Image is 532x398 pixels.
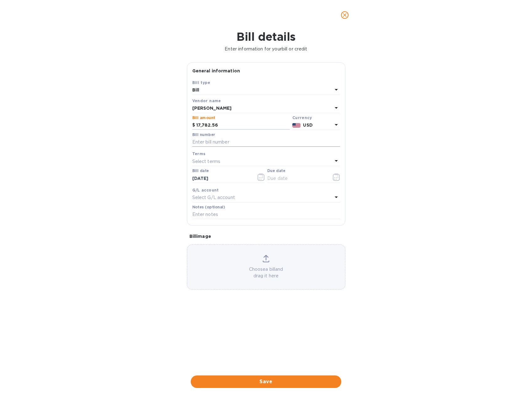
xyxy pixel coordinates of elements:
[192,194,235,201] p: Select G/L account
[192,80,210,85] b: Bill type
[192,151,206,156] b: Terms
[192,121,196,130] div: $
[192,106,232,111] b: [PERSON_NAME]
[292,115,312,120] b: Currency
[192,158,221,165] p: Select terms
[192,210,340,219] input: Enter notes
[5,30,527,43] h1: Bill details
[196,121,290,130] input: $ Enter bill amount
[196,378,336,385] span: Save
[192,116,215,120] label: Bill amount
[192,188,219,192] b: G/L account
[5,46,527,52] p: Enter information for your bill or credit
[192,174,252,183] input: Select date
[189,233,343,239] p: Bill image
[192,87,199,92] b: Bill
[192,133,215,137] label: Bill number
[187,266,345,279] p: Choose a bill and drag it here
[192,98,221,103] b: Vendor name
[192,138,340,147] input: Enter bill number
[191,375,341,388] button: Save
[267,169,285,173] label: Due date
[192,205,225,209] label: Notes (optional)
[337,8,352,23] button: close
[267,174,327,183] input: Due date
[303,123,312,128] b: USD
[192,68,240,73] b: General information
[292,123,301,128] img: USD
[192,169,209,173] label: Bill date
